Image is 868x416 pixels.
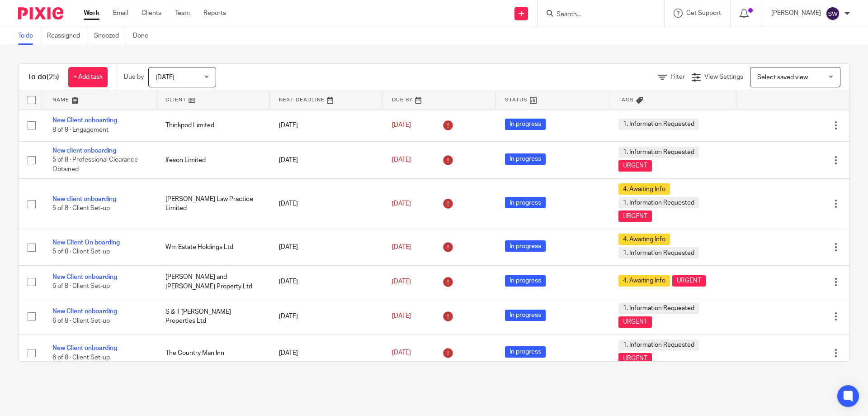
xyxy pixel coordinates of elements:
[672,275,706,287] span: URGENT
[175,9,190,18] a: Team
[52,308,117,315] a: New Client onboarding
[47,73,59,81] span: (25)
[505,310,546,321] span: In progress
[556,11,637,19] input: Search
[392,244,411,250] span: [DATE]
[52,249,110,255] span: 5 of 8 · Client Set-up
[704,74,743,80] span: View Settings
[505,197,546,208] span: In progress
[757,74,808,81] span: Select saved view
[28,72,59,82] h1: To do
[618,183,670,195] span: 4. Awaiting Info
[113,9,128,18] a: Email
[505,240,546,252] span: In progress
[156,141,269,178] td: Ifeson Limited
[68,67,108,87] a: + Add task
[618,119,699,130] span: 1. Information Requested
[142,9,161,18] a: Clients
[52,196,116,202] a: New client onboarding
[392,157,411,163] span: [DATE]
[392,278,411,285] span: [DATE]
[270,298,383,335] td: [DATE]
[618,303,699,314] span: 1. Information Requested
[47,27,87,45] a: Reassigned
[392,201,411,207] span: [DATE]
[270,229,383,266] td: [DATE]
[392,122,411,129] span: [DATE]
[270,266,383,298] td: [DATE]
[84,9,99,18] a: Work
[505,275,546,287] span: In progress
[52,239,120,246] a: New Client On boarding
[94,27,126,45] a: Snoozed
[156,335,269,371] td: The Country Man Inn
[52,117,117,124] a: New Client onboarding
[618,147,699,158] span: 1. Information Requested
[52,274,117,280] a: New Client onboarding
[618,160,652,172] span: URGENT
[52,283,110,290] span: 6 of 8 · Client Set-up
[156,266,269,298] td: [PERSON_NAME] and [PERSON_NAME] Property Ltd
[18,27,40,45] a: To do
[270,179,383,229] td: [DATE]
[52,157,138,173] span: 5 of 8 · Professional Clearance Obtained
[618,197,699,208] span: 1. Information Requested
[52,206,110,212] span: 5 of 8 · Client Set-up
[505,119,546,130] span: In progress
[52,127,108,133] span: 8 of 9 · Engagement
[618,247,699,258] span: 1. Information Requested
[618,316,652,328] span: URGENT
[156,179,269,229] td: [PERSON_NAME] Law Practice Limited
[618,234,670,245] span: 4. Awaiting Info
[18,7,63,19] img: Pixie
[505,346,546,358] span: In progress
[392,313,411,320] span: [DATE]
[156,109,269,141] td: Thinkpod Limited
[618,353,652,364] span: URGENT
[156,298,269,335] td: S & T [PERSON_NAME] Properties Ltd
[203,9,226,18] a: Reports
[52,345,117,351] a: New Client onboarding
[52,148,116,154] a: New client onboarding
[270,109,383,141] td: [DATE]
[52,318,110,324] span: 6 of 8 · Client Set-up
[826,6,840,21] img: svg%3E
[686,10,721,16] span: Get Support
[618,339,699,351] span: 1. Information Requested
[618,210,652,222] span: URGENT
[618,97,634,102] span: Tags
[156,74,175,81] span: [DATE]
[505,153,546,165] span: In progress
[392,350,411,356] span: [DATE]
[270,141,383,178] td: [DATE]
[270,335,383,371] td: [DATE]
[618,275,670,287] span: 4. Awaiting Info
[133,27,155,45] a: Done
[124,72,144,81] p: Due by
[156,229,269,266] td: Wm Estate Holdings Ltd
[771,9,821,18] p: [PERSON_NAME]
[52,354,110,361] span: 6 of 8 · Client Set-up
[670,74,685,80] span: Filter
